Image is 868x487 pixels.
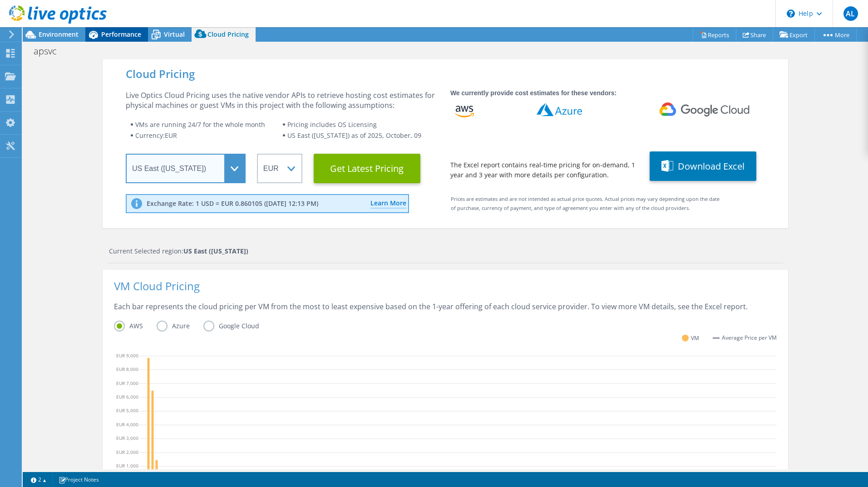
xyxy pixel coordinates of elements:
strong: US East ([US_STATE]) [183,247,248,255]
span: US East ([US_STATE]) as of 2025, October, 09 [287,131,421,140]
div: Live Optics Cloud Pricing uses the native vendor APIs to retrieve hosting cost estimates for phys... [126,90,439,110]
div: The Excel report contains real-time pricing for on-demand, 1 year and 3 year with more details pe... [450,160,638,180]
a: More [814,28,857,42]
span: Pricing includes OS Licensing [287,120,377,129]
a: Project Notes [52,474,105,485]
div: Each bar represents the cloud pricing per VM from the most to least expensive based on the 1-year... [114,302,777,321]
div: Cloud Pricing [126,69,765,79]
div: Current Selected region: [109,246,783,256]
a: 2 [25,474,53,485]
svg: \n [787,10,795,18]
span: VM [691,333,699,343]
label: AWS [114,321,157,331]
a: Share [736,28,773,42]
strong: We currently provide cost estimates for these vendors: [450,89,616,97]
p: Exchange Rate: 1 USD = EUR 0.860105 ([DATE] 12:13 PM) [147,200,318,208]
text: EUR 8,000 [116,366,138,372]
a: Reports [693,28,736,42]
span: VMs are running 24/7 for the whole month [135,120,265,129]
text: EUR 5,000 [116,408,138,414]
div: VM Cloud Pricing [114,281,777,302]
text: EUR 3,000 [116,435,138,441]
span: AL [843,6,858,21]
a: Learn More [370,199,406,209]
a: Export [773,28,815,42]
text: EUR 9,000 [116,352,138,359]
span: Performance [101,30,141,39]
span: Cloud Pricing [207,30,249,39]
span: Currency: EUR [135,131,177,140]
text: EUR 1,000 [116,463,138,469]
label: Azure [157,321,203,331]
span: Environment [39,30,79,39]
text: EUR 2,000 [116,449,138,455]
div: Prices are estimates and are not intended as actual price quotes. Actual prices may vary dependin... [436,195,723,219]
text: EUR 7,000 [116,380,138,386]
span: Average Price per VM [722,333,777,343]
label: Google Cloud [203,321,273,331]
text: EUR 4,000 [116,421,138,428]
text: EUR 6,000 [116,394,138,400]
span: Virtual [164,30,185,39]
button: Get Latest Pricing [314,154,420,183]
button: Download Excel [650,151,756,181]
h1: apsvc [30,46,71,56]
